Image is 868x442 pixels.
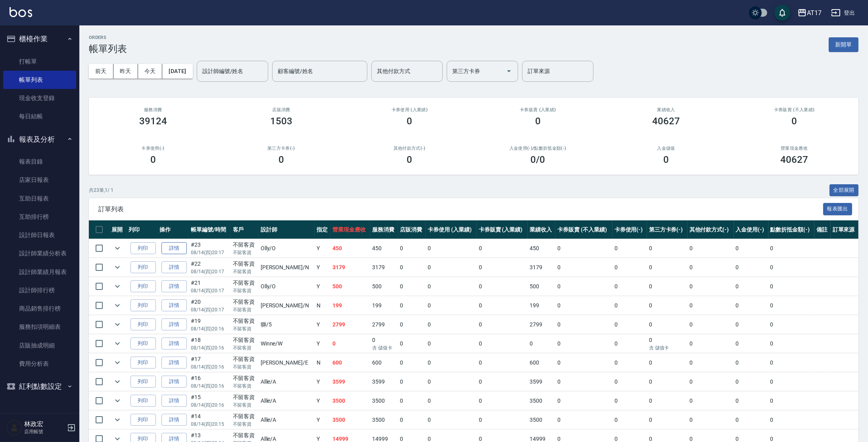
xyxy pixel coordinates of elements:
td: 500 [370,277,398,296]
p: 08/14 (四) 20:16 [191,382,229,390]
button: expand row [111,318,123,330]
a: 店家日報表 [3,171,76,189]
a: 商品銷售排行榜 [3,299,76,318]
th: 入金使用(-) [734,220,768,239]
th: 操作 [158,220,189,239]
td: 0 [477,411,528,429]
div: 不留客資 [233,393,257,401]
th: 第三方卡券(-) [647,220,687,239]
td: 0 [687,353,734,372]
td: Y [315,411,330,429]
button: Open [503,65,515,77]
td: 3500 [528,392,555,410]
td: 0 [477,392,528,410]
td: #17 [189,353,230,372]
td: Allie /A [259,411,315,429]
td: Y [315,373,330,391]
td: 600 [330,353,370,372]
p: 不留客資 [233,382,257,390]
td: Y [315,239,330,258]
th: 訂單來源 [831,220,858,239]
th: 卡券販賣 (入業績) [477,220,528,239]
td: 600 [370,353,398,372]
button: 列印 [131,261,156,274]
td: 0 [426,239,476,258]
td: Allie /A [259,392,315,410]
img: Logo [10,7,32,17]
p: 不留客資 [233,306,257,313]
td: N [315,296,330,315]
button: expand row [111,261,123,273]
h3: 40627 [652,116,680,127]
h3: 0 [791,116,797,127]
td: 3599 [330,373,370,391]
button: 列印 [131,414,156,426]
td: 0 [426,373,476,391]
a: 設計師業績分析表 [3,244,76,262]
td: 0 [768,353,815,372]
h2: 卡券販賣 (入業績) [483,107,592,112]
td: 0 [647,411,687,429]
th: 業績收入 [528,220,555,239]
td: 0 [647,315,687,334]
a: 詳情 [161,299,187,312]
img: Person [6,420,22,436]
button: expand row [111,280,123,292]
td: 199 [528,296,555,315]
td: 0 [768,258,815,277]
td: [PERSON_NAME] /E [259,353,315,372]
a: 設計師業績月報表 [3,263,76,281]
td: 0 [398,373,426,391]
div: AT17 [807,8,822,18]
button: [DATE] [162,64,192,79]
h2: 卡券使用 (入業績) [355,107,464,112]
button: expand row [111,242,123,254]
button: expand row [111,395,123,407]
td: 獅 /5 [259,315,315,334]
p: 不留客資 [233,268,257,275]
td: 0 [398,315,426,334]
h3: 1503 [270,116,292,127]
a: 詳情 [161,261,187,274]
p: 不留客資 [233,325,257,332]
td: 450 [370,239,398,258]
td: #22 [189,258,230,277]
h3: 0 [150,154,156,165]
a: 設計師排行榜 [3,281,76,299]
button: 列印 [131,338,156,350]
td: 0 [647,334,687,353]
td: 0 [687,373,734,391]
td: 600 [528,353,555,372]
button: 列印 [131,299,156,312]
td: 0 [477,277,528,296]
td: 0 [555,296,612,315]
td: 0 [555,353,612,372]
td: 0 [426,334,476,353]
h2: ORDERS [89,35,127,40]
h2: 其他付款方式(-) [355,146,464,151]
td: #18 [189,334,230,353]
td: 0 [768,334,815,353]
h3: 0 [407,154,412,165]
p: 08/14 (四) 20:17 [191,287,229,294]
button: 列印 [131,280,156,293]
td: 0 [477,258,528,277]
td: 0 [734,334,768,353]
td: #23 [189,239,230,258]
td: 0 [426,353,476,372]
h3: 服務消費 [98,107,207,112]
h3: 0 [663,154,669,165]
td: 0 [734,392,768,410]
a: 報表匯出 [823,205,853,212]
th: 客戶 [231,220,259,239]
td: 0 [398,296,426,315]
td: 0 [647,373,687,391]
h2: 入金儲值 [611,146,720,151]
button: 登出 [828,6,858,20]
th: 卡券使用(-) [613,220,647,239]
button: 前天 [89,64,113,79]
p: 不留客資 [233,401,257,409]
td: 0 [687,315,734,334]
td: [PERSON_NAME] /N [259,296,315,315]
div: 不留客資 [233,412,257,421]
